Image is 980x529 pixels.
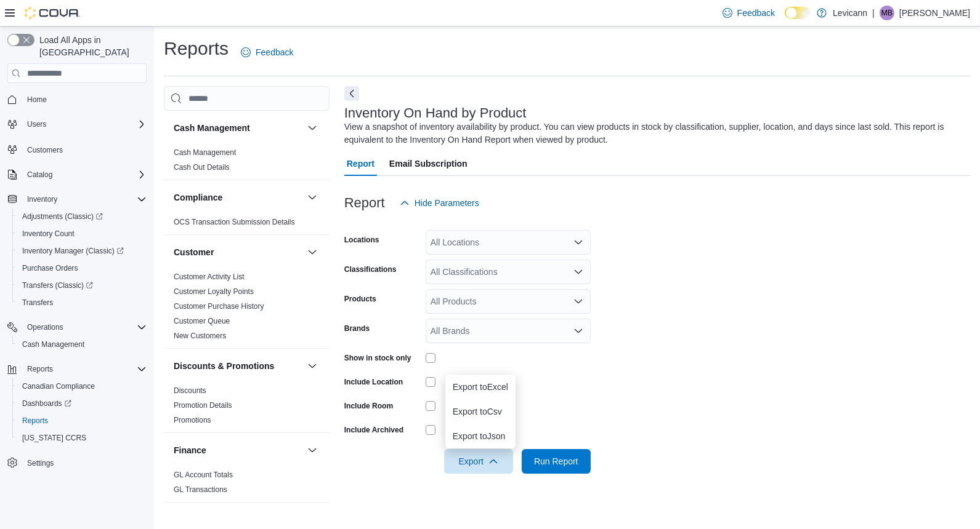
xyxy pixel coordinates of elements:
button: Discounts & Promotions [305,359,320,373]
button: Purchase Orders [12,260,152,277]
span: Transfers [17,295,147,310]
a: Inventory Count [17,226,79,241]
div: Mina Boghdady [880,6,894,20]
button: Compliance [305,190,320,205]
a: Transfers (Classic) [12,277,152,294]
a: [US_STATE] CCRS [17,431,91,445]
h3: Report [344,196,385,210]
button: Settings [2,454,152,472]
a: Reports [17,413,53,428]
button: Discounts & Promotions [174,360,302,372]
a: GL Account Totals [174,471,233,479]
button: Inventory Count [12,225,152,242]
a: Promotions [174,416,211,424]
button: Compliance [174,191,302,204]
p: | [872,6,875,20]
label: Include Location [344,377,403,387]
span: Catalog [27,170,52,180]
span: Feedback [737,7,775,19]
button: Finance [174,444,302,456]
span: Inventory [27,194,57,204]
a: Cash Out Details [174,163,230,172]
span: Adjustments (Classic) [22,212,103,221]
button: Customer [174,246,302,258]
a: Cash Management [17,337,89,352]
span: Adjustments (Classic) [17,209,147,224]
h3: Customer [174,246,214,258]
a: OCS Transaction Submission Details [174,218,295,226]
div: Compliance [164,215,330,234]
span: GL Account Totals [174,470,233,480]
label: Include Archived [344,425,403,435]
label: Locations [344,235,379,245]
button: Hide Parameters [395,191,484,215]
span: Customers [27,145,63,155]
button: Customer [305,245,320,260]
span: Export [452,449,506,474]
span: Reports [22,362,147,376]
a: Customer Queue [174,317,230,325]
div: View a snapshot of inventory availability by product. You can view products in stock by classific... [344,121,964,146]
a: Cash Management [174,148,236,157]
span: Dashboards [22,399,71,408]
a: Feedback [236,40,298,65]
a: Inventory Manager (Classic) [17,244,129,258]
span: Purchase Orders [17,261,147,276]
button: Operations [2,319,152,336]
span: Run Report [534,455,578,467]
label: Products [344,294,376,304]
button: Open list of options [573,267,583,277]
button: Users [2,116,152,133]
a: Customers [22,143,68,157]
button: Export toExcel [445,375,516,399]
span: Inventory Count [17,226,147,241]
img: Cova [25,7,80,19]
a: Customer Activity List [174,272,245,281]
button: Reports [22,362,58,376]
label: Include Room [344,401,393,411]
h3: Inventory On Hand by Product [344,106,527,121]
span: Reports [27,364,53,374]
span: Purchase Orders [22,263,78,273]
span: Dark Mode [785,19,785,20]
h1: Reports [164,36,229,61]
span: Operations [22,320,147,335]
h3: Discounts & Promotions [174,360,274,372]
span: Customers [22,141,147,157]
button: Reports [12,412,152,429]
a: Settings [22,456,59,471]
a: Transfers (Classic) [17,278,98,293]
button: Catalog [2,166,152,183]
span: Dashboards [17,396,147,411]
span: Export to Json [453,431,508,441]
button: Run Report [522,449,591,474]
button: Reports [2,360,152,378]
div: Finance [164,467,330,502]
span: Transfers [22,298,53,308]
label: Show in stock only [344,353,411,363]
label: Brands [344,324,370,333]
label: Classifications [344,264,397,274]
span: Customer Purchase History [174,301,264,311]
span: Customer Loyalty Points [174,287,254,296]
span: Catalog [22,167,147,182]
button: Canadian Compliance [12,378,152,395]
button: Next [344,86,359,101]
span: Settings [27,458,54,468]
span: Canadian Compliance [22,381,95,391]
span: Users [27,119,46,129]
button: Open list of options [573,326,583,336]
h3: Compliance [174,191,222,204]
button: Cash Management [12,336,152,353]
button: Home [2,90,152,108]
a: Feedback [718,1,780,25]
span: Operations [27,322,63,332]
span: New Customers [174,331,226,341]
span: Email Subscription [389,151,468,176]
a: Transfers [17,295,58,310]
input: Dark Mode [785,7,811,20]
a: Canadian Compliance [17,379,100,394]
span: Settings [22,455,147,471]
a: Dashboards [12,395,152,412]
span: [US_STATE] CCRS [22,433,86,443]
